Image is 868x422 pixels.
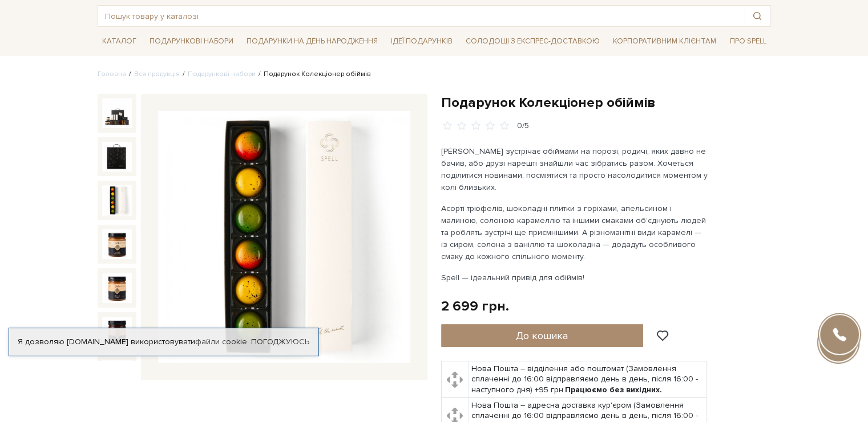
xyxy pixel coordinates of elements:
[725,33,770,50] span: Про Spell
[744,6,770,26] button: Пошук товару у каталозі
[102,142,132,172] img: Подарунок Колекціонер обіймів
[251,337,309,347] a: Погоджуюсь
[441,202,709,262] p: Асорті трюфелів, шоколадні плитки з горіхами, апельсином і малиною, солоною карамеллю та іншими с...
[145,33,238,50] span: Подарункові набори
[98,70,126,78] a: Головна
[441,272,709,284] p: Spell — ідеальний привід для обіймів!
[188,70,256,78] a: Подарункові набори
[441,324,644,347] button: До кошика
[102,317,132,347] img: Подарунок Колекціонер обіймів
[158,111,410,364] img: Подарунок Колекціонер обіймів
[441,145,709,193] p: [PERSON_NAME] зустрічає обіймами на порозі, родичі, яких давно не бачив, або друзі нарешті знайшл...
[242,33,382,50] span: Подарунки на День народження
[102,273,132,302] img: Подарунок Колекціонер обіймів
[102,360,132,390] img: Подарунок Колекціонер обіймів
[517,121,529,132] div: 0/5
[469,361,706,398] td: Нова Пошта – відділення або поштомат (Замовлення сплаченні до 16:00 відправляємо день в день, піс...
[98,6,744,26] input: Пошук товару у каталозі
[98,33,141,50] span: Каталог
[441,94,771,112] h1: Подарунок Колекціонер обіймів
[102,229,132,259] img: Подарунок Колекціонер обіймів
[461,31,604,51] a: Солодощі з експрес-доставкою
[608,31,721,51] a: Корпоративним клієнтам
[516,329,568,342] span: До кошика
[9,337,318,347] div: Я дозволяю [DOMAIN_NAME] використовувати
[256,69,371,79] li: Подарунок Колекціонер обіймів
[134,70,180,78] a: Вся продукція
[565,385,662,395] b: Працюємо без вихідних.
[441,297,509,315] div: 2 699 грн.
[102,98,132,128] img: Подарунок Колекціонер обіймів
[102,185,132,215] img: Подарунок Колекціонер обіймів
[195,337,247,347] a: файли cookie
[386,33,457,50] span: Ідеї подарунків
